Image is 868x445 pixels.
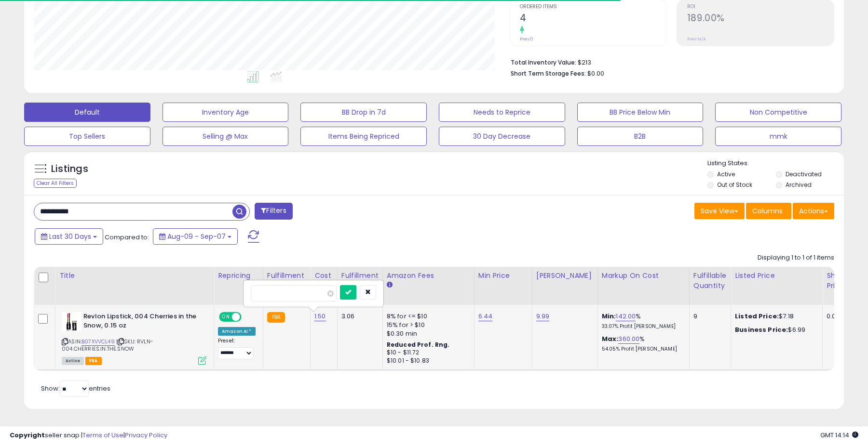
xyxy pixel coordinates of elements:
span: All listings currently available for purchase on Amazon [62,357,84,365]
button: Columns [746,203,791,219]
button: Filters [255,203,292,220]
button: BB Price Below Min [577,103,704,122]
button: Inventory Age [163,103,289,122]
h5: Listings [51,162,88,176]
div: Markup on Cost [602,271,685,281]
small: Prev: 0 [520,36,533,42]
a: Terms of Use [82,431,123,440]
div: $6.99 [735,326,815,334]
div: Listed Price [735,271,818,281]
button: Selling @ Max [163,127,289,146]
button: Non Competitive [715,103,841,122]
div: 15% for > $10 [387,321,467,329]
div: $10 - $11.72 [387,349,467,357]
span: ROI [687,4,834,10]
b: Max: [602,334,619,343]
b: Business Price: [735,325,788,334]
li: $213 [511,56,827,67]
a: 1.50 [314,312,326,321]
div: Preset: [218,338,256,359]
button: mmk [715,127,841,146]
div: Fulfillable Quantity [693,271,727,291]
div: [PERSON_NAME] [536,271,594,281]
button: Save View [694,203,745,219]
span: ON [220,313,232,321]
div: % [602,312,682,330]
div: Title [59,271,210,281]
button: Aug-09 - Sep-07 [153,228,238,245]
small: FBA [267,312,285,323]
div: Amazon Fees [387,271,470,281]
label: Out of Stock [717,181,752,189]
div: 0.00 [827,312,842,321]
p: 33.07% Profit [PERSON_NAME] [602,323,682,330]
small: Prev: N/A [687,36,706,42]
button: Last 30 Days [35,228,103,245]
span: Last 30 Days [49,232,91,241]
button: Needs to Reprice [439,103,565,122]
span: Aug-09 - Sep-07 [167,232,226,241]
div: Fulfillment Cost [341,271,379,291]
div: 3.06 [341,312,375,321]
div: % [602,335,682,353]
label: Active [717,170,735,178]
div: Fulfillment [267,271,306,281]
span: Ordered Items [520,4,666,10]
a: 6.44 [478,312,493,321]
button: Actions [793,203,834,219]
b: Total Inventory Value: [511,58,576,66]
span: $0.00 [587,69,604,78]
label: Deactivated [786,170,822,178]
b: Reduced Prof. Rng. [387,340,450,349]
small: Amazon Fees. [387,281,393,289]
b: Revlon Lipstick, 004 Cherries in the Snow, 0.15 oz [83,312,201,332]
div: Displaying 1 to 1 of 1 items [758,253,834,262]
a: Privacy Policy [125,431,167,440]
strong: Copyright [10,431,45,440]
button: BB Drop in 7d [300,103,427,122]
div: 8% for <= $10 [387,312,467,321]
div: $10.01 - $10.83 [387,357,467,365]
div: Cost [314,271,333,281]
div: Repricing [218,271,259,281]
div: seller snap | | [10,431,167,440]
span: Show: entries [41,384,110,393]
b: Min: [602,312,616,321]
h2: 189.00% [687,13,834,26]
b: Listed Price: [735,312,779,321]
button: Default [24,103,150,122]
span: 2025-10-8 14:14 GMT [820,431,858,440]
a: 142.00 [616,312,636,321]
a: 9.99 [536,312,550,321]
button: Items Being Repriced [300,127,427,146]
div: Clear All Filters [34,179,77,188]
span: Columns [752,206,783,216]
div: Amazon AI * [218,327,256,336]
div: Ship Price [827,271,846,291]
p: Listing States: [707,159,843,168]
span: Compared to: [105,233,149,242]
button: Top Sellers [24,127,150,146]
img: 413Ib6mZirL._SL40_.jpg [62,312,81,331]
button: B2B [577,127,704,146]
b: Short Term Storage Fees: [511,69,586,78]
span: OFF [240,313,256,321]
button: 30 Day Decrease [439,127,565,146]
div: $7.18 [735,312,815,321]
a: B07XVVCL49 [81,338,115,346]
div: 9 [693,312,723,321]
p: 54.05% Profit [PERSON_NAME] [602,346,682,353]
span: FBA [85,357,102,365]
th: The percentage added to the cost of goods (COGS) that forms the calculator for Min & Max prices. [597,267,689,305]
div: $0.30 min [387,329,467,338]
a: 360.00 [618,334,639,344]
label: Archived [786,181,812,189]
div: ASIN: [62,312,206,364]
h2: 4 [520,13,666,26]
span: | SKU: RVLN-004.CHERRIES.IN.THE.SNOW [62,338,153,352]
div: Min Price [478,271,528,281]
